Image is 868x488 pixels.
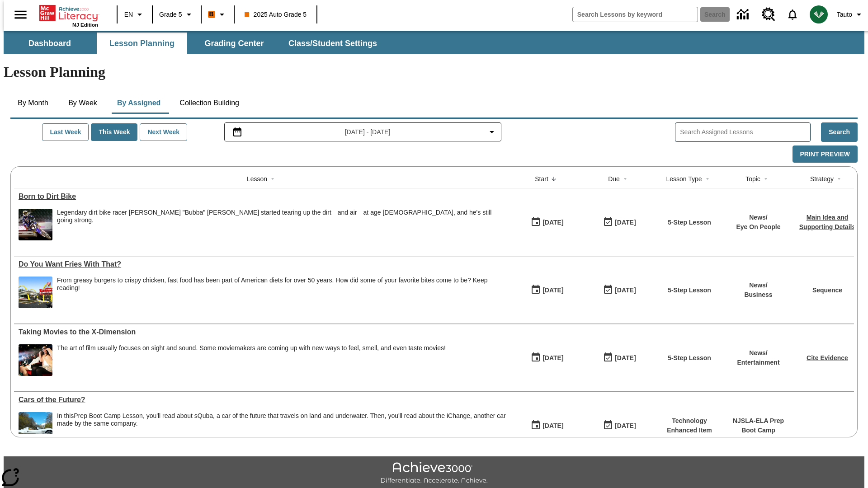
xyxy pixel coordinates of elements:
[57,277,506,308] div: From greasy burgers to crispy chicken, fast food has been part of American diets for over 50 year...
[19,260,506,268] a: Do You Want Fries With That?, Lessons
[745,174,760,183] div: Topic
[799,214,855,230] a: Main Idea and Supporting Details
[5,33,95,54] button: Dashboard
[42,123,89,141] button: Last Week
[528,282,566,299] button: 08/21/25: First time the lesson was available
[528,417,566,434] button: 08/20/25: First time the lesson was available
[57,344,446,352] p: The art of film usually focuses on sight and sound. Some moviemakers are coming up with new ways ...
[736,222,780,232] p: Eye On People
[19,260,506,268] div: Do You Want Fries With That?
[756,2,781,27] a: Resource Center, Will open in new tab
[821,122,858,142] button: Search
[10,92,56,114] button: By Month
[39,4,98,22] a: Home
[140,123,187,141] button: Next Week
[781,3,804,26] a: Notifications
[760,174,771,184] button: Sort
[19,344,52,376] img: Panel in front of the seats sprays water mist to the happy audience at a 4DX-equipped theater.
[19,192,506,201] a: Born to Dirt Bike, Lessons
[19,192,506,201] div: Born to Dirt Bike
[542,420,563,432] div: [DATE]
[600,349,639,366] button: 08/24/25: Last day the lesson can be accessed
[620,174,631,184] button: Sort
[57,209,506,224] div: Legendary dirt bike racer [PERSON_NAME] "Bubba" [PERSON_NAME] started tearing up the dirt—and air...
[189,33,279,54] button: Grading Center
[19,328,506,336] a: Taking Movies to the X-Dimension, Lessons
[600,417,639,434] button: 08/01/26: Last day the lesson can be accessed
[209,9,214,20] span: B
[60,92,105,114] button: By Week
[267,174,278,184] button: Sort
[744,281,772,290] p: News /
[486,127,497,137] svg: Collapse Date Range Filter
[57,209,506,240] div: Legendary dirt bike racer James "Bubba" Stewart started tearing up the dirt—and air—at age 4, and...
[159,10,182,19] span: Grade 5
[542,285,563,296] div: [DATE]
[833,6,868,23] button: Profile/Settings
[615,352,636,364] div: [DATE]
[247,174,267,183] div: Lesson
[804,3,833,26] button: Select a new avatar
[666,174,702,183] div: Lesson Type
[535,174,548,183] div: Start
[19,209,52,240] img: Motocross racer James Stewart flies through the air on his dirt bike.
[600,282,639,299] button: 08/21/25: Last day the lesson can be accessed
[39,3,98,28] div: Home
[737,348,779,358] p: News /
[124,10,133,19] span: EN
[702,174,713,184] button: Sort
[810,174,834,183] div: Strategy
[668,218,711,227] p: 5-Step Lesson
[542,352,563,364] div: [DATE]
[615,420,636,432] div: [DATE]
[793,145,858,163] button: Print Preview
[736,213,780,222] p: News /
[737,358,779,367] p: Entertainment
[345,127,391,137] span: [DATE] - [DATE]
[600,214,639,231] button: 08/21/25: Last day the lesson can be accessed
[57,412,506,444] div: In this Prep Boot Camp Lesson, you'll read about sQuba, a car of the future that travels on land ...
[668,353,711,363] p: 5-Step Lesson
[660,416,719,435] p: Technology Enhanced Item
[608,174,620,183] div: Due
[615,285,636,296] div: [DATE]
[548,174,559,184] button: Sort
[4,33,385,54] div: SubNavbar
[120,6,149,23] button: Language: EN, Select a language
[57,277,506,292] div: From greasy burgers to crispy chicken, fast food has been part of American diets for over 50 year...
[91,123,137,141] button: This Week
[97,33,187,54] button: Lesson Planning
[4,31,864,54] div: SubNavbar
[528,349,566,366] button: 08/20/25: First time the lesson was available
[19,396,506,404] a: Cars of the Future? , Lessons
[680,126,810,139] input: Search Assigned Lessons
[228,127,498,137] button: Select the date range menu item
[573,7,698,22] input: search field
[380,462,488,485] img: Achieve3000 Differentiate Accelerate Achieve
[57,412,506,427] testabrev: Prep Boot Camp Lesson, you'll read about sQuba, a car of the future that travels on land and unde...
[72,22,98,28] span: NJ Edition
[204,6,231,23] button: Boost Class color is orange. Change class color
[812,286,842,294] a: Sequence
[837,10,852,19] span: Tauto
[810,5,828,23] img: avatar image
[615,217,636,228] div: [DATE]
[281,33,384,54] button: Class/Student Settings
[172,92,246,114] button: Collection Building
[156,6,198,23] button: Grade: Grade 5, Select a grade
[834,174,844,184] button: Sort
[19,412,52,444] img: High-tech automobile treading water.
[728,416,789,435] p: NJSLA-ELA Prep Boot Camp
[57,344,446,376] div: The art of film usually focuses on sight and sound. Some moviemakers are coming up with new ways ...
[668,286,711,295] p: 5-Step Lesson
[19,396,506,404] div: Cars of the Future?
[19,277,52,308] img: One of the first McDonald's stores, with the iconic red sign and golden arches.
[7,1,34,28] button: Open side menu
[57,412,506,427] div: In this
[807,354,848,361] a: Cite Evidence
[19,328,506,336] div: Taking Movies to the X-Dimension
